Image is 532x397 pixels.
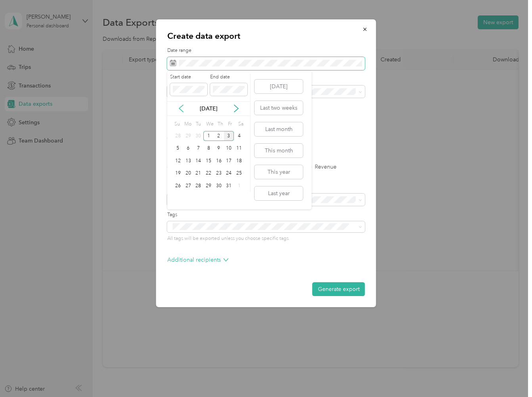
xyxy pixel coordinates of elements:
div: We [205,119,214,130]
div: 29 [183,131,193,141]
div: 30 [214,181,224,191]
div: 27 [183,181,193,191]
p: Create data export [167,30,365,42]
div: Th [216,119,224,130]
div: 16 [214,156,224,166]
div: 22 [203,169,214,179]
div: 5 [173,144,183,154]
button: Last two weeks [255,101,303,115]
div: 26 [173,181,183,191]
div: Tu [194,119,202,130]
label: Start date [170,74,207,81]
div: 19 [173,169,183,179]
div: 13 [183,156,193,166]
div: 30 [193,131,203,141]
label: End date [210,74,247,81]
div: 14 [193,156,203,166]
button: Last month [255,122,303,136]
div: 28 [193,181,203,191]
div: Su [173,119,180,130]
div: 20 [183,169,193,179]
iframe: Everlance-gr Chat Button Frame [488,353,532,397]
div: 21 [193,169,203,179]
div: 25 [234,169,244,179]
div: 9 [214,144,224,154]
div: 11 [234,144,244,154]
p: Additional recipients [167,256,229,264]
div: 24 [224,169,234,179]
button: Last year [255,186,303,200]
div: 17 [224,156,234,166]
div: 6 [183,144,193,154]
div: Sa [237,119,244,130]
div: 31 [224,181,234,191]
div: 10 [224,144,234,154]
label: Revenue [306,164,337,170]
label: Tags [167,211,365,218]
button: Generate export [312,282,365,296]
button: [DATE] [255,80,303,93]
div: 15 [203,156,214,166]
div: 7 [193,144,203,154]
div: 12 [173,156,183,166]
div: 23 [214,169,224,179]
div: 2 [214,131,224,141]
div: 28 [173,131,183,141]
div: 8 [203,144,214,154]
label: Date range [167,47,365,54]
div: Mo [183,119,192,130]
p: All tags will be exported unless you choose specific tags. [167,235,365,242]
button: This year [255,165,303,179]
div: 1 [203,131,214,141]
button: This month [255,144,303,158]
div: Fr [226,119,234,130]
p: [DATE] [192,104,225,113]
div: 1 [234,181,244,191]
div: 29 [203,181,214,191]
div: 4 [234,131,244,141]
div: 18 [234,156,244,166]
div: 3 [224,131,234,141]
